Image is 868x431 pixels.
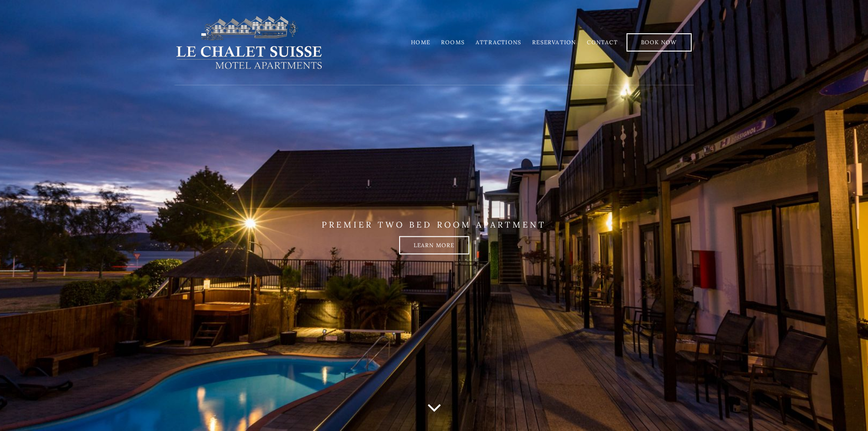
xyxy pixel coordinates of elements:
[175,15,324,70] img: lechaletsuisse
[476,39,521,46] a: Attractions
[441,39,465,46] a: Rooms
[411,39,430,46] a: Home
[587,39,617,46] a: Contact
[532,39,576,46] a: Reservation
[627,33,692,52] a: Book Now
[399,236,469,254] a: Learn more
[175,219,694,229] p: PREMIER TWO BED ROOM APARTMENT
